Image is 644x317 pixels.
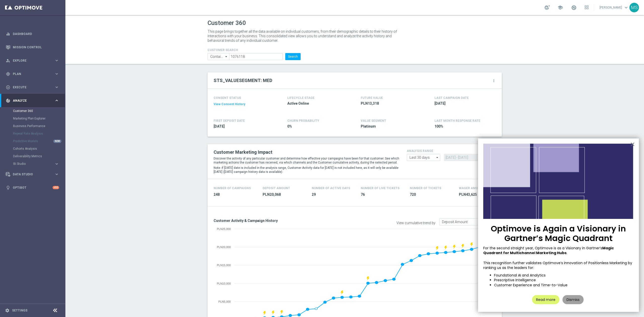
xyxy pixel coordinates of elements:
text: PLN15,000 [217,264,231,267]
div: Explore [6,58,54,63]
span: 100% [434,124,493,129]
div: Execute [6,85,54,90]
a: [PERSON_NAME] [599,4,629,11]
button: Close [630,140,635,148]
h2: Customer Marketing Impact [214,149,399,155]
span: Data Studio [13,173,54,176]
i: keyboard_arrow_right [54,58,59,63]
text: PLN20,000 [217,246,231,249]
a: Mission Control [13,41,59,54]
p: This recognition further validates Optimove’s innovation of Positionless Marketing by ranking us ... [483,261,633,270]
div: Plan [6,72,54,76]
a: Deliverability Metrics [13,154,52,158]
div: Marketing Plan Explorer [13,115,65,122]
h4: Wager Amount [459,186,484,190]
div: Dashboard [6,27,59,41]
span: 0% [287,124,346,129]
a: Marketing Plan Explorer [13,116,52,121]
i: settings [5,308,10,313]
strong: Magic Quadrant for Multichannel Marketing Hubs [483,246,615,256]
button: Read more [532,295,559,304]
h4: Deposit Amount [263,186,290,190]
h4: LAST CAMPAIGN DATE [434,96,469,100]
span: Platinum [361,124,420,129]
i: play_circle_outline [6,85,10,90]
a: Cohorts Analysis [13,147,52,151]
i: person_search [6,58,10,63]
span: 2025-10-01 [434,101,493,106]
i: keyboard_arrow_right [54,98,59,103]
span: Execute [13,86,54,89]
h4: LIFECYCLE STAGE [287,96,314,100]
span: Active Online [287,101,346,106]
div: +10 [53,186,59,189]
i: equalizer [6,32,10,36]
div: Repeat Rate Analysis [13,130,65,137]
h2: STS_VALUESEGMENT: MED [214,77,272,84]
p: Optimove is Again a Visionary in Gartner’s Magic Quadrant [483,224,633,243]
span: 248 [214,192,257,197]
div: NEW [53,140,61,143]
text: PLN5,000 [218,300,231,303]
div: Analyze [6,98,54,103]
a: Dashboard [13,27,59,41]
button: View Consent History [214,102,245,106]
span: Analyze [13,99,54,102]
text: PLN10,000 [217,282,231,285]
h4: Number of Campaigns [214,186,251,190]
span: PLN13,318 [361,101,420,106]
span: PLN43,625 [459,192,502,197]
h1: Customer 360 [208,19,502,27]
span: 76 [361,192,404,197]
input: Contains [208,53,229,60]
span: 29 [312,192,355,197]
span: Explore [13,59,54,62]
p: This page brings together all the data available on individual customers, from their demographic ... [208,29,401,43]
h4: Number Of Live Tickets [361,186,399,190]
p: Discover the activity of any particular customer and determine how effective your campaigns have ... [214,156,399,165]
div: Predictive Models [13,137,65,145]
h4: analysis range [407,149,496,153]
h4: Number of Active Days [312,186,350,190]
span: PLN20,068 [263,192,306,197]
button: Dismiss [562,295,584,304]
div: Deliverability Metrics [13,152,65,160]
h4: VALUE SEGMENT [361,119,386,123]
i: arrow_drop_down [435,154,440,161]
div: Business Performance [13,122,65,130]
span: 720 [410,192,453,197]
span: . [567,250,567,255]
p: Note: if [DATE] date is included in the analysis range, Customer Activity data for [DATE] is not ... [214,166,399,174]
span: 2016-04-27 [214,124,272,129]
input: analysis range [407,154,440,161]
i: keyboard_arrow_right [54,85,59,90]
i: lightbulb [6,185,10,190]
h4: FIRST DEPOSIT DATE [214,119,245,123]
button: Search [285,53,301,60]
li: Prescriptive Intelligence [494,278,633,283]
span: LAST MONTH RESPONSE RATE [434,119,480,123]
li: Customer Experience and Time-to-Value [494,283,633,288]
input: Enter CID, Email, name or phone [229,53,283,60]
h4: FUTURE VALUE [361,96,383,100]
div: BI Studio [13,160,65,168]
h3: Customer Activity & Campaign History [214,218,351,223]
div: Customer 360 [13,107,65,115]
h4: CUSTOMER SEARCH [208,48,301,52]
span: school [557,5,563,10]
div: Mission Control [6,41,59,54]
a: Customer 360 [13,109,52,113]
h4: CONSENT STATUS [214,96,272,100]
a: Optibot [13,181,53,194]
span: For the second straight year, Optimove is as a Visionary in Gartner’s [483,246,602,251]
i: keyboard_arrow_right [54,71,59,76]
span: BI Studio [13,162,49,165]
i: more_vert [492,79,496,83]
i: keyboard_arrow_right [54,172,59,177]
a: Settings [12,309,27,312]
span: Plan [13,72,54,75]
div: Cohorts Analysis [13,145,65,152]
a: Business Performance [13,124,52,128]
i: gps_fixed [6,72,10,76]
span: keyboard_arrow_down [623,5,629,10]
